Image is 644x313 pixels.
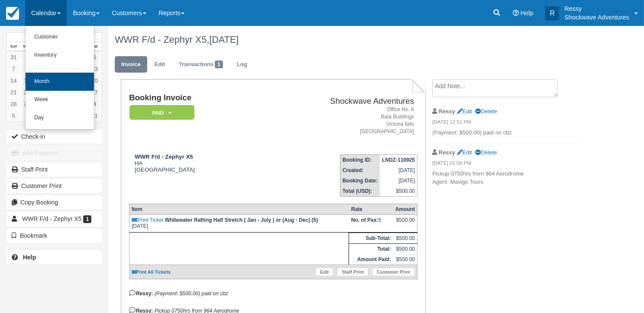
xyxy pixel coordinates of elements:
[349,204,393,215] th: Rate
[20,75,34,86] a: 15
[20,42,34,51] th: Mon
[6,7,19,20] img: checkfront-main-nav-mini-logo.png
[230,56,254,73] a: Log
[393,233,417,244] td: $500.00
[439,108,455,115] strong: Ressy
[6,212,102,226] a: WWR F/d - Zephyr X5 1
[26,46,94,64] a: Inventory
[20,98,34,110] a: 29
[88,75,101,86] a: 20
[432,170,578,186] p: Pickup 0750hrs from 964 Aerodrome Agent: Mavigo Tours
[6,250,102,264] a: Help
[6,229,102,243] button: Bookmark
[372,268,415,276] a: Customer Print
[380,186,417,197] td: $500.00
[132,269,171,275] a: Print All Tickets
[115,35,585,45] h1: WWR F/d - Zephyr X5,
[256,97,414,106] h2: Shockwave Adventures
[564,4,629,13] p: Ressy
[315,268,333,276] a: Edit
[349,244,393,255] th: Total:
[380,176,417,186] td: [DATE]
[129,215,349,233] td: [DATE]
[432,118,578,128] em: [DATE] 12:51 PM
[7,63,20,75] a: 7
[457,108,472,115] a: Edit
[115,56,147,73] a: Invoice
[475,108,497,115] a: Delete
[349,254,393,265] th: Amount Paid:
[395,217,415,230] div: $500.00
[349,215,393,233] td: 5
[521,10,534,16] span: Help
[20,63,34,75] a: 8
[26,28,94,46] a: Customer
[393,204,417,215] th: Amount
[20,51,34,63] a: 1
[23,254,36,261] b: Help
[26,73,94,91] a: Month
[135,153,193,160] strong: WWR F/d - Zephyr X5
[7,86,20,98] a: 21
[337,268,369,276] a: Staff Print
[7,98,20,110] a: 28
[457,149,472,156] a: Edit
[393,254,417,265] td: $500.00
[340,176,380,186] th: Booking Date:
[25,26,94,130] ul: Calendar
[6,146,102,160] button: Add Payment
[209,34,239,45] span: [DATE]
[132,217,163,223] a: Print Ticket
[88,63,101,75] a: 13
[20,110,34,121] a: 6
[439,149,455,156] strong: Ressy
[6,195,102,209] button: Copy Booking
[6,163,102,176] a: Staff Print
[6,130,102,144] button: Check-in
[172,56,230,73] a: Transactions1
[7,42,20,51] th: Sun
[7,51,20,63] a: 31
[340,155,380,166] th: Booking ID:
[129,204,349,215] th: Item
[148,56,172,73] a: Edit
[564,13,629,22] p: Shockwave Adventures
[340,186,380,197] th: Total (USD):
[88,51,101,63] a: 6
[129,93,253,102] h1: Booking Invoice
[83,215,91,223] span: 1
[545,6,559,20] div: R
[129,105,194,120] em: Paid
[349,233,393,244] th: Sub-Total:
[88,42,101,51] th: Sat
[26,109,94,127] a: Day
[155,291,228,297] em: (Payment: $500.00) paid on cbz
[215,61,223,68] span: 1
[129,105,191,121] a: Paid
[20,86,34,98] a: 22
[351,217,379,223] strong: No. of Pax
[382,157,415,163] strong: LNDZ-110925
[256,106,414,136] address: Office No. 6 Bata Buildings Victoria falls [GEOGRAPHIC_DATA]
[7,110,20,121] a: 5
[432,160,578,169] em: [DATE] 01:09 PM
[88,98,101,110] a: 4
[165,217,318,223] strong: Whitewater Rafting Half Stretch ( Jan - July ) or (Aug - Dec) (5)
[380,165,417,176] td: [DATE]
[88,86,101,98] a: 27
[393,244,417,255] td: $500.00
[7,75,20,86] a: 14
[129,153,253,173] div: HA [GEOGRAPHIC_DATA]
[22,215,82,222] span: WWR F/d - Zephyr X5
[6,179,102,193] a: Customer Print
[26,91,94,109] a: Week
[129,291,153,297] strong: Ressy:
[475,149,497,156] a: Delete
[340,165,380,176] th: Created:
[513,10,519,16] i: Help
[88,110,101,121] a: 11
[432,129,578,137] p: (Payment: $500.00) paid on cbz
